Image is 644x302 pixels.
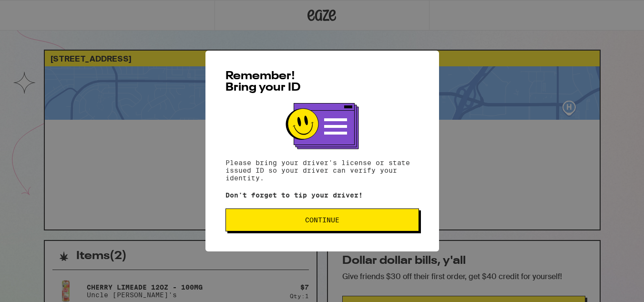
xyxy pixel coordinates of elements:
[305,217,339,223] span: Continue
[225,159,419,182] p: Please bring your driver's license or state issued ID so your driver can verify your identity.
[225,71,301,94] span: Remember! Bring your ID
[225,191,419,199] p: Don't forget to tip your driver!
[225,208,419,231] button: Continue
[583,273,634,297] iframe: Opens a widget where you can find more information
